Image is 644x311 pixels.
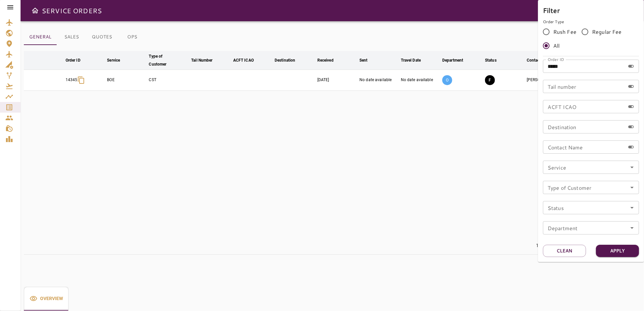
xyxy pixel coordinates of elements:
[553,42,560,50] span: All
[553,28,576,36] span: Rush Fee
[596,245,639,257] button: Apply
[627,163,637,172] button: Open
[627,183,637,192] button: Open
[543,25,639,53] div: rushFeeOrder
[592,28,622,36] span: Regular Fee
[543,5,639,16] h6: Filter
[627,203,637,212] button: Open
[543,19,639,25] p: Order Type
[543,245,586,257] button: Clean
[548,57,564,62] label: Order ID
[627,223,637,233] button: Open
